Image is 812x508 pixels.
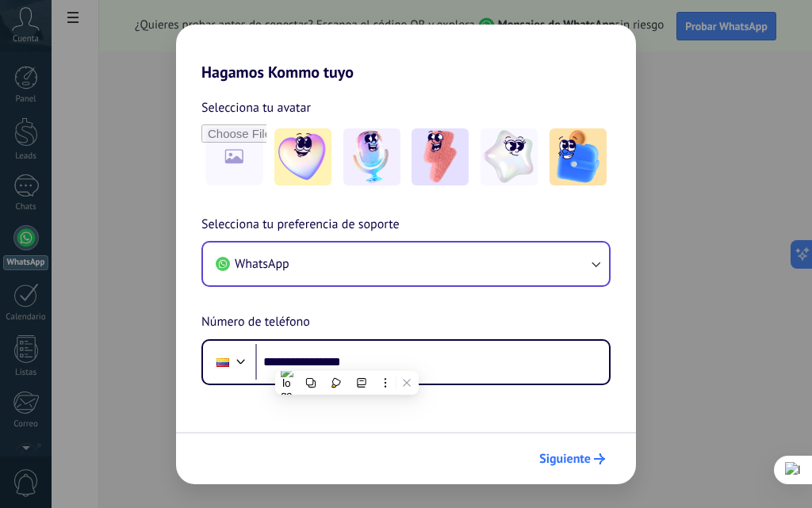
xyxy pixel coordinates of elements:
button: Siguiente [532,445,612,472]
img: -2.jpeg [343,128,400,185]
span: Número de teléfono [201,312,310,333]
span: Siguiente [539,453,591,464]
span: Selecciona tu preferencia de soporte [201,215,400,235]
h2: Hagamos Kommo tuyo [176,25,636,82]
div: Colombia: + 57 [208,346,238,379]
img: -5.jpeg [550,128,607,185]
img: -1.jpeg [274,128,331,185]
img: -3.jpeg [412,128,469,185]
img: -4.jpeg [481,128,538,185]
button: WhatsApp [203,243,609,285]
span: WhatsApp [235,256,289,272]
span: Selecciona tu avatar [201,97,311,118]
